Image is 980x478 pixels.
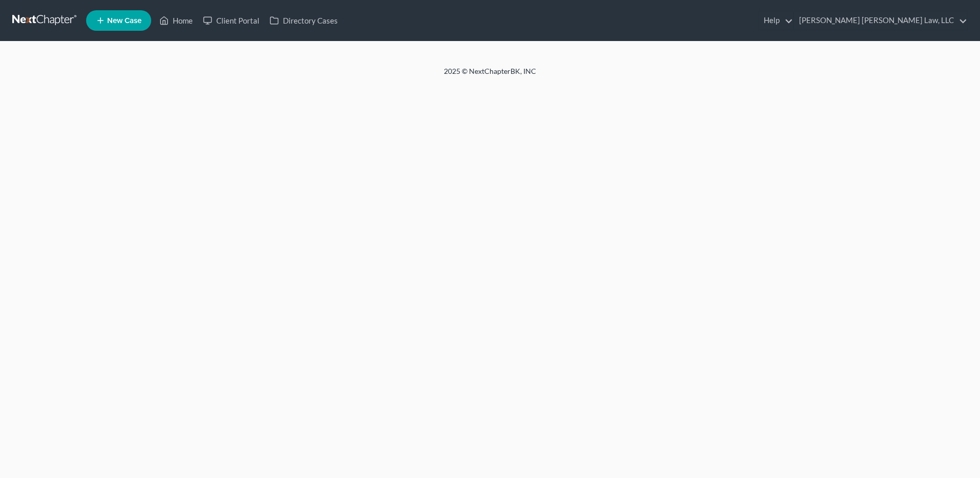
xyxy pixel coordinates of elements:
new-legal-case-button: New Case [86,10,151,31]
a: Help [759,11,793,30]
a: Client Portal [198,11,264,30]
a: Home [154,11,198,30]
a: [PERSON_NAME] [PERSON_NAME] Law, LLC [794,11,967,30]
div: 2025 © NextChapterBK, INC [198,66,782,85]
a: Directory Cases [264,11,343,30]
